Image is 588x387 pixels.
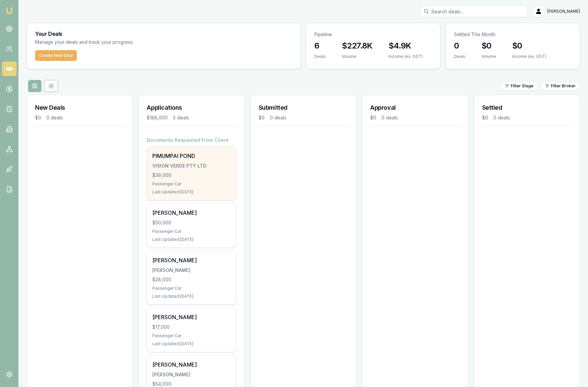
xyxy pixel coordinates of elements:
[342,40,373,51] h3: $227.8K
[152,189,231,195] div: Last Updated: [DATE]
[314,40,326,51] h3: 6
[35,103,125,112] h3: New Deals
[152,286,231,291] div: Passenger Car
[147,103,236,112] h3: Applications
[147,114,168,121] div: $188,000
[5,7,13,15] img: emu-icon-u.png
[481,54,496,59] div: Volume
[342,54,373,59] div: Volume
[152,371,231,378] div: [PERSON_NAME]
[482,103,572,112] h3: Settled
[35,114,41,121] div: $0
[152,276,231,283] div: $28,000
[454,31,572,38] p: Settled This Month
[259,103,348,112] h3: Submitted
[35,31,292,36] h3: Your Deals
[454,40,465,51] h3: 0
[152,333,231,338] div: Passenger Car
[511,83,534,89] span: Filter Stage
[152,229,231,234] div: Passenger Car
[152,172,231,179] div: $39,000
[152,294,231,299] div: Last Updated: [DATE]
[512,40,546,51] h3: $0
[454,54,465,59] div: Deals
[152,324,231,330] div: $17,000
[382,114,398,121] div: 0 deals
[152,152,231,160] div: PIMUMPAI POND
[173,114,189,121] div: 5 deals
[152,181,231,187] div: Passenger Car
[152,341,231,347] div: Last Updated: [DATE]
[259,114,265,121] div: $0
[481,40,496,51] h3: $0
[152,313,231,321] div: [PERSON_NAME]
[46,114,63,121] div: 0 deals
[152,267,231,274] div: [PERSON_NAME]
[420,5,527,17] input: Search deals
[370,103,460,112] h3: Approval
[270,114,286,121] div: 0 deals
[152,256,231,264] div: [PERSON_NAME]
[482,114,488,121] div: $0
[314,31,432,38] p: Pipeline
[152,361,231,369] div: [PERSON_NAME]
[152,163,231,169] div: VISION VERDE PTY LTD
[389,40,423,51] h3: $4.9K
[547,9,580,14] span: [PERSON_NAME]
[35,50,77,61] button: Create New Deal
[389,54,423,59] div: Income (ex. GST)
[152,209,231,217] div: [PERSON_NAME]
[152,219,231,226] div: $50,000
[500,81,538,91] button: Filter Stage
[314,54,326,59] div: Deals
[493,114,510,121] div: 0 deals
[541,81,580,91] button: Filter Broker
[370,114,376,121] div: $0
[551,83,576,89] span: Filter Broker
[152,237,231,242] div: Last Updated: [DATE]
[35,38,206,46] p: Manage your deals and track your progress.
[147,137,236,143] h4: Documents Requested From Client
[512,54,546,59] div: Income (ex. GST)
